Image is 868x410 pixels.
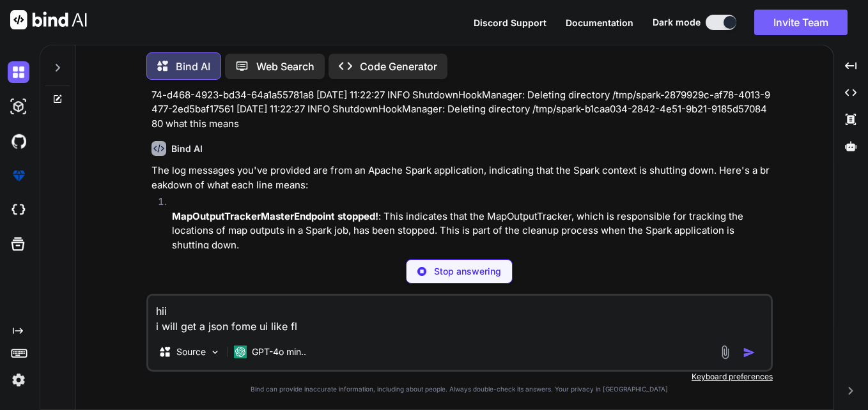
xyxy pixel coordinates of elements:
[8,165,29,186] img: premium
[172,209,770,253] p: : This indicates that the MapOutputTracker, which is responsible for tracking the locations of ma...
[148,296,771,334] textarea: hii i will get a json fome ui like fl
[743,346,756,359] img: icon
[151,163,770,192] p: The log messages you've provided are from an Apache Spark application, indicating that the Spark ...
[566,17,633,28] span: Documentation
[146,384,773,394] p: Bind can provide inaccurate information, including about people. Always double-check its answers....
[210,347,221,358] img: Pick Models
[176,345,206,358] p: Source
[172,210,378,222] strong: MapOutputTrackerMasterEndpoint stopped!
[8,199,29,221] img: cloudideIcon
[256,59,314,74] p: Web Search
[252,345,306,358] p: GPT-4o min..
[754,10,848,35] button: Invite Team
[653,16,701,29] span: Dark mode
[718,345,732,360] img: attachment
[146,372,773,382] p: Keyboard preferences
[8,61,29,83] img: darkChat
[8,369,29,391] img: settings
[10,10,87,29] img: Bind AI
[8,130,29,152] img: githubDark
[566,16,633,29] button: Documentation
[171,142,203,155] h6: Bind AI
[8,96,29,118] img: darkAi-studio
[474,16,546,29] button: Discord Support
[474,17,546,28] span: Discord Support
[234,345,247,358] img: GPT-4o mini
[360,59,437,74] p: Code Generator
[434,265,501,278] p: Stop answering
[176,59,210,74] p: Bind AI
